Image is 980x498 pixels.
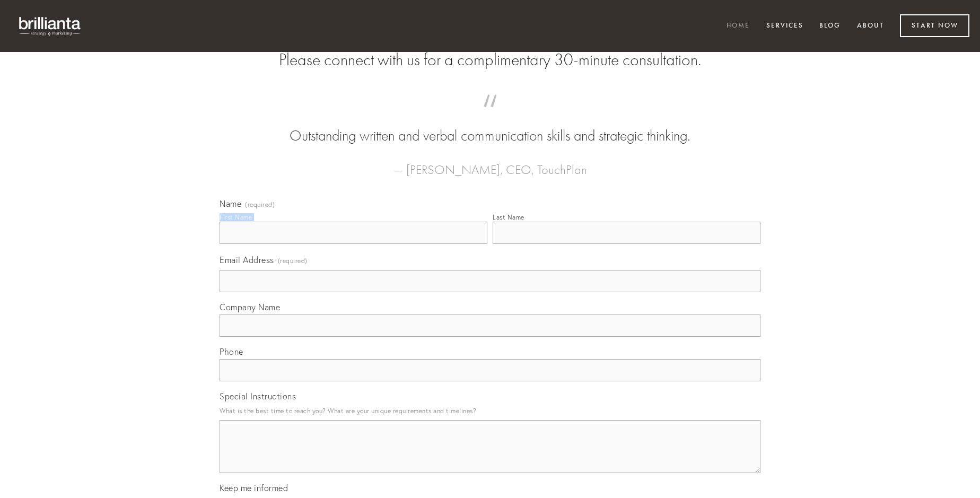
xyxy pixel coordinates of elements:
[237,105,743,146] blockquote: Outstanding written and verbal communication skills and strategic thinking.
[900,14,969,37] a: Start Now
[759,18,810,35] a: Services
[220,198,241,209] span: Name
[220,50,760,70] h2: Please connect with us for a complimentary 30-minute consultation.
[278,254,308,268] span: (required)
[220,404,760,418] p: What is the best time to reach you? What are your unique requirements and timelines?
[220,346,243,357] span: Phone
[220,391,296,401] span: Special Instructions
[850,18,891,35] a: About
[493,213,524,221] div: Last Name
[245,202,275,208] span: (required)
[220,255,274,265] span: Email Address
[237,146,743,180] figcaption: — [PERSON_NAME], CEO, TouchPlan
[220,302,280,312] span: Company Name
[220,483,288,493] span: Keep me informed
[812,18,847,35] a: Blog
[237,105,743,126] span: “
[720,18,757,35] a: Home
[220,213,252,221] div: First Name
[11,11,90,41] img: brillianta - research, strategy, marketing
